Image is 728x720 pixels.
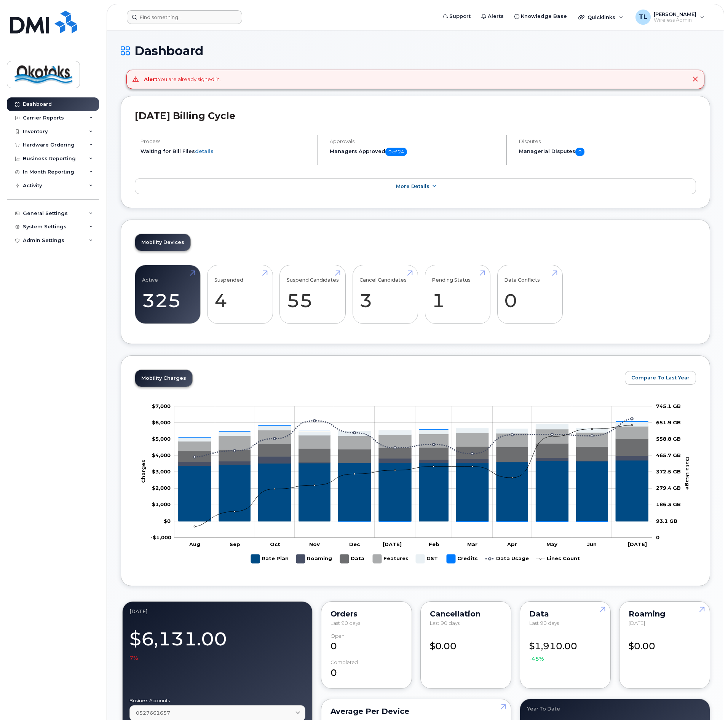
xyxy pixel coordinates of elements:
div: Open [330,633,345,639]
div: $0.00 [430,633,502,653]
h5: Managerial Disputes [519,148,696,156]
g: Credits [179,422,648,522]
div: July 2025 [129,608,305,615]
tspan: $2,000 [152,485,171,491]
tspan: Data Usage [685,457,691,490]
tspan: 186.3 GB [656,501,681,507]
g: Legend [251,551,580,566]
tspan: 465.7 GB [656,452,681,458]
tspan: Jun [587,541,597,547]
span: More Details [396,183,429,189]
span: Last 90 days [529,620,559,626]
h5: Managers Approved [330,148,500,156]
h4: Approvals [330,139,500,144]
g: $0 [152,485,171,491]
span: Compare To Last Year [631,374,690,381]
tspan: $0 [164,518,171,524]
a: Active 325 [142,269,193,320]
div: $1,910.00 [529,633,601,663]
tspan: Oct [270,541,280,547]
g: Features [373,551,409,566]
g: $0 [152,501,171,507]
tspan: $4,000 [152,452,171,458]
span: Last 90 days [330,620,360,626]
tspan: 93.1 GB [656,518,677,524]
tspan: Dec [349,541,360,547]
tspan: 279.4 GB [656,485,681,491]
h1: Dashboard [121,44,710,57]
a: Cancel Candidates 3 [359,269,411,320]
span: Last 90 days [430,620,460,626]
div: 0 [330,659,402,679]
span: 7% [129,654,138,662]
tspan: Feb [429,541,439,547]
tspan: -$1,000 [150,534,171,540]
g: Rate Plan [251,551,289,566]
h2: [DATE] Billing Cycle [135,110,696,121]
tspan: $1,000 [152,501,171,507]
a: Suspended 4 [214,269,266,320]
g: Data Usage [485,551,529,566]
g: Roaming [296,551,332,566]
a: Mobility Devices [135,234,190,251]
tspan: 372.5 GB [656,468,681,475]
div: $6,131.00 [129,624,305,662]
a: Pending Status 1 [432,269,483,320]
button: Compare To Last Year [625,371,696,385]
g: Rate Plan [179,460,648,521]
a: details [195,148,214,154]
g: GST [179,422,648,441]
g: $0 [150,534,171,540]
tspan: Sep [230,541,240,547]
a: Mobility Charges [135,370,192,387]
div: You are already signed in. [144,76,221,83]
g: Data [179,438,648,463]
span: 0 of 24 [385,148,407,156]
div: Data [529,611,601,617]
g: $0 [152,403,171,409]
tspan: $7,000 [152,403,171,409]
g: $0 [152,419,171,425]
div: Orders [330,611,402,617]
tspan: Apr [507,541,517,547]
g: Data [340,551,365,566]
label: Business Accounts [129,698,305,703]
tspan: Charges [140,460,146,483]
g: $0 [152,436,171,442]
li: Waiting for Bill Files [140,148,310,155]
tspan: $3,000 [152,468,171,475]
tspan: [DATE] [628,541,647,547]
div: completed [330,659,358,665]
h4: Disputes [519,139,696,144]
span: [DATE] [629,620,645,626]
tspan: 558.8 GB [656,436,681,442]
tspan: 745.1 GB [656,403,681,409]
span: -45% [529,655,544,663]
g: $0 [152,452,171,458]
g: Roaming [179,456,648,466]
div: Average per Device [330,708,502,714]
tspan: May [546,541,557,547]
div: Roaming [629,611,701,617]
tspan: 651.9 GB [656,419,681,425]
tspan: 0 [656,534,659,540]
span: 0 [575,148,584,156]
g: Credits [447,551,478,566]
span: 0527661657 [136,709,170,717]
div: Year to Date [527,706,703,712]
div: 0 [330,633,402,653]
tspan: [DATE] [383,541,402,547]
tspan: Nov [309,541,320,547]
tspan: Mar [467,541,477,547]
g: GST [416,551,439,566]
a: Suspend Candidates 55 [287,269,339,320]
h4: Process [140,139,310,144]
g: Features [179,426,648,451]
tspan: $6,000 [152,419,171,425]
div: $0.00 [629,633,701,653]
strong: Alert [144,76,158,82]
tspan: Aug [189,541,200,547]
g: Lines Count [536,551,580,566]
a: Data Conflicts 0 [504,269,556,320]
